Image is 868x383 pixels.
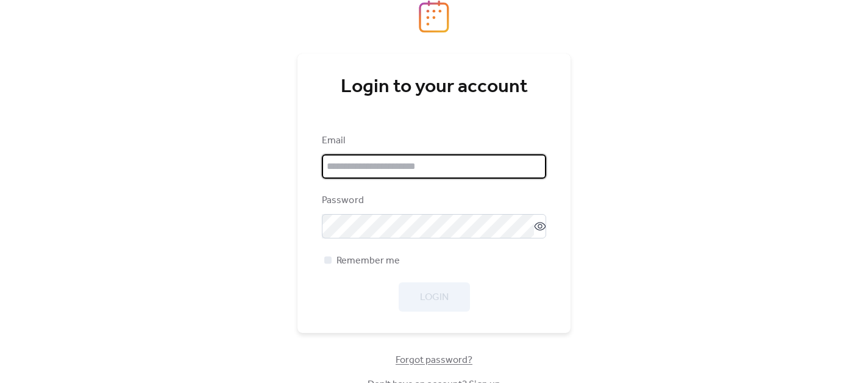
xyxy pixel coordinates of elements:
[336,254,400,268] span: Remember me
[322,75,546,99] div: Login to your account
[396,357,472,363] a: Forgot password?
[322,134,544,148] div: Email
[322,193,544,208] div: Password
[396,353,472,368] span: Forgot password?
